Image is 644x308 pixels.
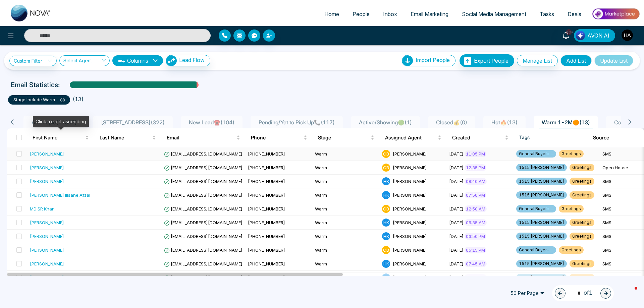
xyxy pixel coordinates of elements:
[393,261,427,266] span: [PERSON_NAME]
[318,134,369,142] span: Stage
[591,6,640,21] img: Market-place.gif
[9,56,57,66] a: Custom Filter
[312,257,379,271] td: Warm
[517,55,558,66] button: Manage List
[380,128,447,147] th: Assigned Agent
[447,128,514,147] th: Created
[179,57,205,63] span: Lead Flow
[489,119,520,126] span: Hot🔥 ( 13 )
[465,178,487,185] span: 08:40 AM
[594,55,633,66] button: Update List
[576,31,585,40] img: Lead Flow
[570,164,594,171] span: Greetings
[570,233,594,240] span: Greetings
[393,151,427,157] span: [PERSON_NAME]
[161,128,246,147] th: Email
[248,151,285,157] span: [PHONE_NUMBER]
[248,179,285,184] span: [PHONE_NUMBER]
[73,95,84,103] li: ( 13 )
[465,260,487,267] span: 07:45 AM
[11,80,60,90] p: Email Statistics:
[416,57,450,63] span: Import People
[460,54,514,67] button: Export People
[248,220,285,225] span: [PHONE_NUMBER]
[465,205,487,212] span: 12:50 AM
[248,206,285,211] span: [PHONE_NUMBER]
[248,165,285,170] span: [PHONE_NUMBER]
[506,288,549,299] span: 50 Per Page
[449,206,464,211] span: [DATE]
[164,220,243,225] span: [EMAIL_ADDRESS][DOMAIN_NAME]
[404,8,455,20] a: Email Marketing
[30,260,64,267] div: [PERSON_NAME]
[312,243,379,257] td: Warm
[570,260,594,267] span: Greetings
[561,8,588,20] a: Deals
[382,164,390,172] span: C B
[153,58,158,63] span: down
[313,128,380,147] th: Stage
[516,191,567,199] span: 1515 [PERSON_NAME]
[30,164,64,171] div: [PERSON_NAME]
[465,247,486,253] span: 05:15 PM
[382,232,390,240] span: H K
[248,192,285,198] span: [PHONE_NUMBER]
[393,220,427,225] span: [PERSON_NAME]
[570,191,594,199] span: Greetings
[167,134,235,142] span: Email
[622,29,633,41] img: User Avatar
[318,8,346,20] a: Home
[570,219,594,226] span: Greetings
[559,205,584,212] span: Greetings
[558,29,574,41] a: 10+
[539,119,593,126] span: Warm 1-2M🟠 ( 13 )
[449,192,464,198] span: [DATE]
[248,234,285,239] span: [PHONE_NUMBER]
[449,261,464,266] span: [DATE]
[449,151,464,157] span: [DATE]
[382,246,390,254] span: C B
[462,11,526,17] span: Social Media Management
[29,119,79,126] span: All People ( 11687 )
[246,128,313,147] th: Phone
[516,260,567,267] span: 1515 [PERSON_NAME]
[449,247,464,253] span: [DATE]
[11,5,51,21] img: Nova CRM Logo
[163,55,210,66] a: Lead FlowLead Flow
[30,233,64,240] div: [PERSON_NAME]
[516,233,567,240] span: 1515 [PERSON_NAME]
[566,29,572,35] span: 10+
[382,205,390,213] span: C B
[94,128,161,147] th: Last Name
[574,289,592,298] span: of 1
[356,119,415,126] span: Active/Showing🟢 ( 1 )
[393,206,427,211] span: [PERSON_NAME]
[164,261,243,266] span: [EMAIL_ADDRESS][DOMAIN_NAME]
[98,119,167,126] span: [STREET_ADDRESS] ( 322 )
[30,219,64,226] div: [PERSON_NAME]
[449,165,464,170] span: [DATE]
[251,134,302,142] span: Phone
[393,192,427,198] span: [PERSON_NAME]
[256,119,337,126] span: Pending/Yet to Pick Up📞 ( 117 )
[346,8,376,20] a: People
[30,150,64,157] div: [PERSON_NAME]
[570,178,594,185] span: Greetings
[353,11,370,17] span: People
[516,164,567,171] span: 1515 [PERSON_NAME]
[621,285,637,301] iframe: Intercom live chat
[559,150,584,158] span: Greetings
[449,234,464,239] span: [DATE]
[164,192,243,198] span: [EMAIL_ADDRESS][DOMAIN_NAME]
[166,55,177,66] img: Lead Flow
[393,179,427,184] span: [PERSON_NAME]
[382,260,390,268] span: H K
[30,205,55,212] div: MD SR Khan
[324,11,339,17] span: Home
[474,57,508,64] span: Export People
[312,216,379,230] td: Warm
[30,192,90,198] div: [PERSON_NAME] Illsane Afzal
[33,134,84,142] span: First Name
[186,119,237,126] span: New Lead☎️ ( 104 )
[465,164,486,171] span: 12:35 PM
